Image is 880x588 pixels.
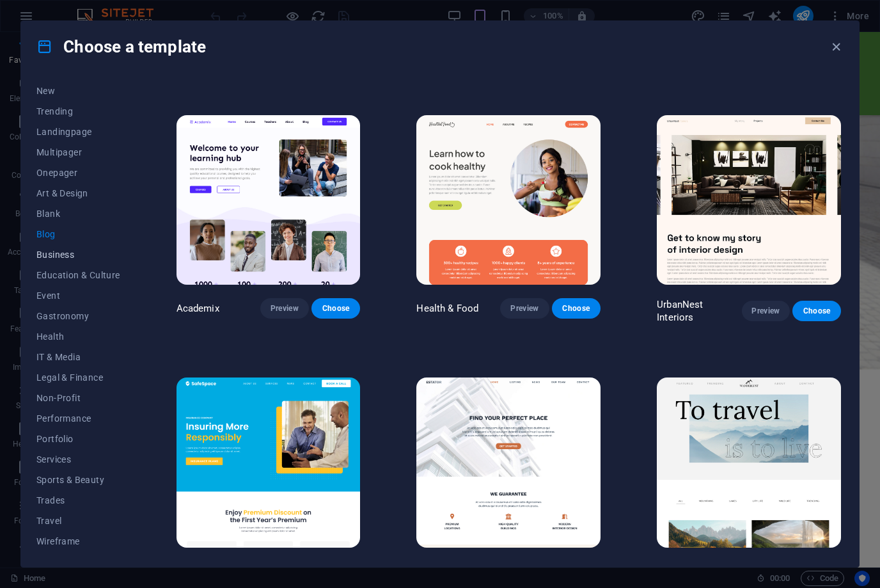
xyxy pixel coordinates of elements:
[36,449,120,470] button: Services
[177,115,361,285] img: Academix
[311,298,360,319] button: Choose
[36,516,120,526] span: Travel
[177,302,219,315] p: Academix
[36,372,120,383] span: Legal & Finance
[752,306,780,316] span: Preview
[36,470,120,490] button: Sports & Beauty
[36,168,120,178] span: Onepager
[36,367,120,388] button: Legal & Finance
[36,188,120,198] span: Art & Design
[416,302,478,315] p: Health & Food
[36,81,120,101] button: New
[36,352,120,362] span: IT & Media
[177,377,361,547] img: SafeSpace
[36,290,120,301] span: Event
[36,244,120,265] button: Business
[36,531,120,552] button: Wireframe
[742,301,790,321] button: Preview
[36,122,120,142] button: Landingpage
[552,298,601,319] button: Choose
[416,377,601,547] img: Estator
[510,303,538,314] span: Preview
[36,331,120,342] span: Health
[36,326,120,347] button: Health
[792,301,841,321] button: Choose
[36,101,120,122] button: Trending
[36,393,120,403] span: Non-Profit
[260,298,309,319] button: Preview
[36,209,120,219] span: Blank
[36,106,120,116] span: Trending
[36,86,120,96] span: New
[36,311,120,321] span: Gastronomy
[36,388,120,408] button: Non-Profit
[36,183,120,203] button: Art & Design
[36,163,120,183] button: Onepager
[271,303,299,314] span: Preview
[500,298,549,319] button: Preview
[36,495,120,505] span: Trades
[36,250,120,260] span: Business
[36,511,120,531] button: Travel
[36,429,120,449] button: Portfolio
[36,536,120,546] span: Wireframe
[36,203,120,224] button: Blank
[36,285,120,306] button: Event
[416,115,601,285] img: Health & Food
[36,270,120,280] span: Education & Culture
[36,454,120,465] span: Services
[36,142,120,163] button: Multipager
[36,36,206,57] h4: Choose a template
[657,377,841,547] img: Wanderlust
[562,303,590,314] span: Choose
[36,413,120,424] span: Performance
[657,115,841,285] img: UrbanNest Interiors
[36,265,120,285] button: Education & Culture
[36,127,120,137] span: Landingpage
[657,298,741,324] p: UrbanNest Interiors
[36,147,120,157] span: Multipager
[322,303,350,314] span: Choose
[36,490,120,511] button: Trades
[36,475,120,485] span: Sports & Beauty
[36,229,120,239] span: Blog
[36,306,120,326] button: Gastronomy
[803,306,831,316] span: Choose
[36,434,120,444] span: Portfolio
[36,347,120,367] button: IT & Media
[36,224,120,244] button: Blog
[36,408,120,429] button: Performance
